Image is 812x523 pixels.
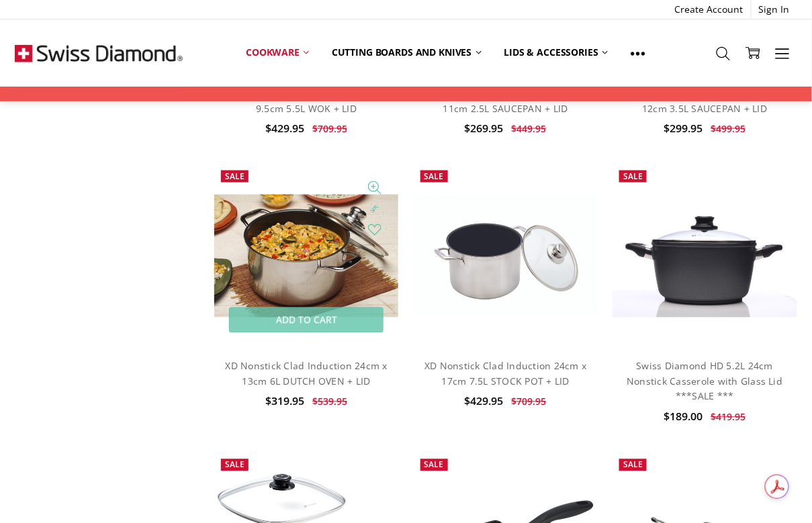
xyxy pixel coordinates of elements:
[424,360,586,387] a: XD Nonstick Clad Induction 24cm x 17cm 7.5L STOCK POT + LID
[265,121,304,136] span: $429.95
[613,164,797,348] a: Swiss Diamond HD 5.2L 24cm Nonstick Casserole with Glass Lid ***SALE ***
[424,171,444,183] span: Sale
[465,121,504,136] span: $269.95
[226,360,388,387] a: XD Nonstick Clad Induction 24cm x 13cm 6L DUTCH OVEN + LID
[493,38,619,67] a: Lids & Accessories
[312,122,347,135] span: $709.95
[424,87,586,114] a: XD Nonstick Clad Induction 18cm x 11cm 2.5L SAUCEPAN + LID
[424,459,444,471] span: Sale
[414,195,598,318] img: XD Nonstick Clad Induction 24cm x 17cm 7.5L STOCK POT + LID
[225,459,244,471] span: Sale
[664,121,703,136] span: $299.95
[234,38,320,67] a: Cookware
[711,122,746,135] span: $499.95
[15,19,183,87] img: Free Shipping On Every Order
[414,164,598,348] a: XD Nonstick Clad Induction 24cm x 17cm 7.5L STOCK POT + LID
[624,87,786,114] a: XD Nonstick Clad Induction 20cm x 12cm 3.5L SAUCEPAN + LID
[214,195,398,318] img: XD Nonstick Clad Induction 24cm x 13cm 6L DUTCH OVEN + LID
[627,360,782,403] a: Swiss Diamond HD 5.2L 24cm Nonstick Casserole with Glass Lid ***SALE ***
[229,307,383,333] a: Add to Cart
[214,164,398,348] a: XD Nonstick Clad Induction 24cm x 13cm 6L DUTCH OVEN + LID
[465,394,504,409] span: $429.95
[623,171,643,183] span: Sale
[711,411,746,424] span: $419.95
[623,459,643,471] span: Sale
[265,394,304,409] span: $319.95
[664,410,703,424] span: $189.00
[512,122,547,135] span: $449.95
[312,395,347,408] span: $539.95
[225,171,244,183] span: Sale
[226,87,388,114] a: XD Nonstick Clad Induction 32cm x 9.5cm 5.5L WOK + LID
[619,38,657,68] a: Show All
[512,395,547,408] span: $709.95
[613,195,797,318] img: Swiss Diamond HD 5.2L 24cm Nonstick Casserole with Glass Lid ***SALE ***
[320,38,493,67] a: Cutting boards and knives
